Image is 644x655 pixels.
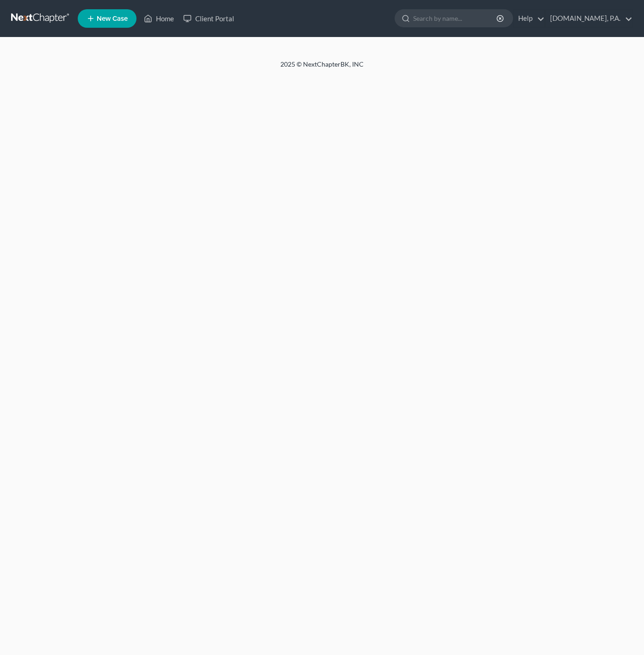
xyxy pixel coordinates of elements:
a: Client Portal [179,10,239,27]
a: [DOMAIN_NAME], P.A. [545,10,632,27]
div: 2025 © NextChapterBK, INC [58,60,586,76]
input: Search by name... [413,10,498,27]
span: New Case [97,15,128,22]
a: Help [514,10,545,27]
a: Home [139,10,179,27]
